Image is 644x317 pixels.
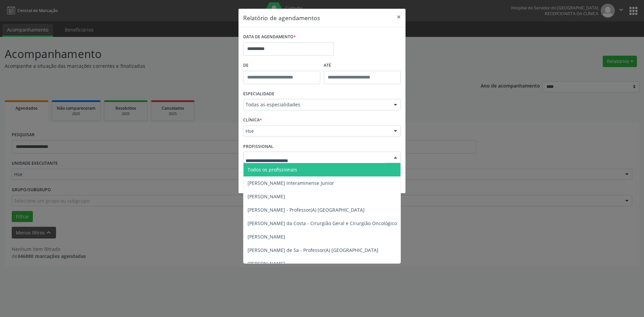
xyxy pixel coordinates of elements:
[248,233,285,240] span: [PERSON_NAME]
[248,193,285,200] span: [PERSON_NAME]
[248,260,285,267] span: [PERSON_NAME]
[243,60,320,71] label: De
[243,115,262,125] label: CLÍNICA
[243,89,274,99] label: ESPECIALIDADE
[243,13,320,22] h5: Relatório de agendamentos
[243,141,273,152] label: PROFISSIONAL
[246,101,387,108] span: Todas as especialidades
[324,60,401,71] label: ATÉ
[248,247,378,253] span: [PERSON_NAME] de Sa - Professor(A) [GEOGRAPHIC_DATA]
[248,207,365,213] span: [PERSON_NAME] - Professor(A) [GEOGRAPHIC_DATA]
[248,220,397,226] span: [PERSON_NAME] da Costa - Cirurgião Geral e Cirurgião Oncológico
[246,128,387,135] span: Hse
[243,32,296,42] label: DATA DE AGENDAMENTO
[392,9,406,25] button: Close
[248,166,297,173] span: Todos os profissionais
[248,180,334,186] span: [PERSON_NAME] Interaminense Junior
